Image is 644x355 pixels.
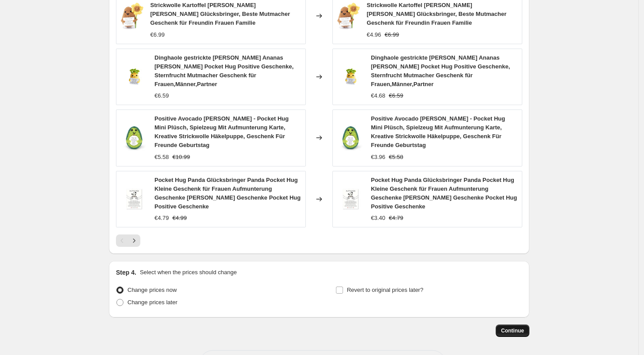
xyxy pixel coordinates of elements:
p: Select when the prices should change [140,268,237,277]
div: €4.96 [367,30,382,39]
div: €4.79 [154,214,169,223]
div: €5.58 [154,153,169,162]
span: Continue [501,327,524,334]
img: 717ELYTLkpL_80x.jpg [121,3,143,29]
span: Revert to original prices later? [347,287,424,293]
img: 71ZvdnZyxRL_80x.jpg [337,125,364,151]
img: 61YPj3r-2VL_80x.jpg [121,186,147,212]
img: 717ELYTLkpL_80x.jpg [337,3,360,29]
span: Positive Avocado [PERSON_NAME] - Pocket Hug Mini Plüsch, Spielzeug Mit Aufmunterung Karte, Kreati... [371,115,505,148]
nav: Pagination [116,234,140,247]
div: €6.59 [154,91,169,100]
button: Continue [496,325,529,337]
span: Change prices now [127,287,177,293]
strike: €10.99 [173,153,190,162]
span: Pocket Hug Panda Glücksbringer Panda Pocket Hug Kleine Geschenk für Frauen Aufmunterung Geschenke... [371,177,517,210]
div: €3.40 [371,214,386,223]
span: Dinghaole gestrickte [PERSON_NAME] Ananas [PERSON_NAME] Pocket Hug Positive Geschenke, Sternfruch... [371,54,510,87]
strike: €4.79 [389,214,404,223]
img: 61YPj3r-2VL_80x.jpg [337,186,364,212]
strike: €4.99 [173,214,187,223]
span: Dinghaole gestrickte [PERSON_NAME] Ananas [PERSON_NAME] Pocket Hug Positive Geschenke, Sternfruch... [154,54,293,87]
strike: €6.99 [385,30,399,39]
strike: €6.59 [389,91,404,100]
strike: €5.58 [389,153,404,162]
div: €6.99 [150,30,165,39]
button: Next [128,234,140,247]
div: €3.96 [371,153,386,162]
img: 61wDpnXesML_80x.jpg [337,64,364,90]
h2: Step 4. [116,268,136,277]
img: 61wDpnXesML_80x.jpg [121,64,147,90]
span: Positive Avocado [PERSON_NAME] - Pocket Hug Mini Plüsch, Spielzeug Mit Aufmunterung Karte, Kreati... [154,115,289,148]
span: Pocket Hug Panda Glücksbringer Panda Pocket Hug Kleine Geschenk für Frauen Aufmunterung Geschenke... [154,177,301,210]
img: 71ZvdnZyxRL_80x.jpg [121,125,147,151]
div: €4.68 [371,91,386,100]
span: Change prices later [127,299,177,306]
